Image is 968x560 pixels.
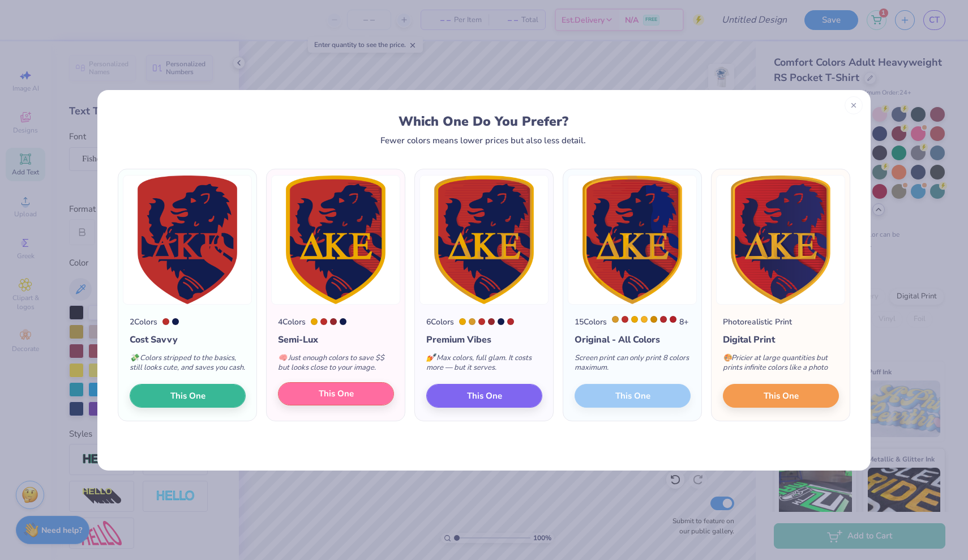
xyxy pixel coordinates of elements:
[469,318,476,325] div: 7563 C
[488,318,495,325] div: 7622 C
[723,347,839,384] div: Pricier at large quantities but prints infinite colors like a photo
[340,318,346,325] div: 2766 C
[723,384,839,408] button: This One
[320,318,327,325] div: 7620 C
[612,316,688,328] div: 8 +
[170,389,205,402] span: This One
[426,353,435,363] span: 💅
[130,316,157,328] div: 2 Colors
[172,318,179,325] div: 2766 C
[426,316,454,328] div: 6 Colors
[311,318,318,325] div: 124 C
[612,316,619,323] div: 7563 C
[575,333,691,347] div: Original - All Colors
[575,347,691,384] div: Screen print can only print 8 colors maximum.
[271,175,400,305] img: 4 color option
[650,316,657,323] div: 131 C
[723,333,839,347] div: Digital Print
[130,333,246,347] div: Cost Savvy
[278,333,394,347] div: Semi-Lux
[129,114,839,129] div: Which One Do You Prefer?
[130,347,246,384] div: Colors stripped to the basics, still looks cute, and saves you cash.
[723,316,792,328] div: Photorealistic Print
[670,316,676,323] div: 7621 C
[319,387,354,400] span: This One
[568,175,697,305] img: 15 color option
[622,316,628,323] div: 7620 C
[426,384,542,408] button: This One
[426,333,542,347] div: Premium Vibes
[278,347,394,384] div: Just enough colors to save $$ but looks close to your image.
[641,316,648,323] div: 7409 C
[459,318,466,325] div: 124 C
[467,389,502,402] span: This One
[162,318,169,325] div: 7620 C
[419,175,549,305] img: 6 color option
[498,318,504,325] div: 2766 C
[631,316,638,323] div: 124 C
[764,389,799,402] span: This One
[716,175,845,305] img: Photorealistic preview
[660,316,667,323] div: 1805 C
[130,384,246,408] button: This One
[380,136,586,145] div: Fewer colors means lower prices but also less detail.
[123,175,252,305] img: 2 color option
[507,318,514,325] div: 1805 C
[278,353,287,363] span: 🧠
[278,316,306,328] div: 4 Colors
[723,353,732,363] span: 🎨
[330,318,337,325] div: 7622 C
[478,318,485,325] div: 7620 C
[575,316,607,328] div: 15 Colors
[130,353,139,363] span: 💸
[426,347,542,384] div: Max colors, full glam. It costs more — but it serves.
[278,382,394,406] button: This One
